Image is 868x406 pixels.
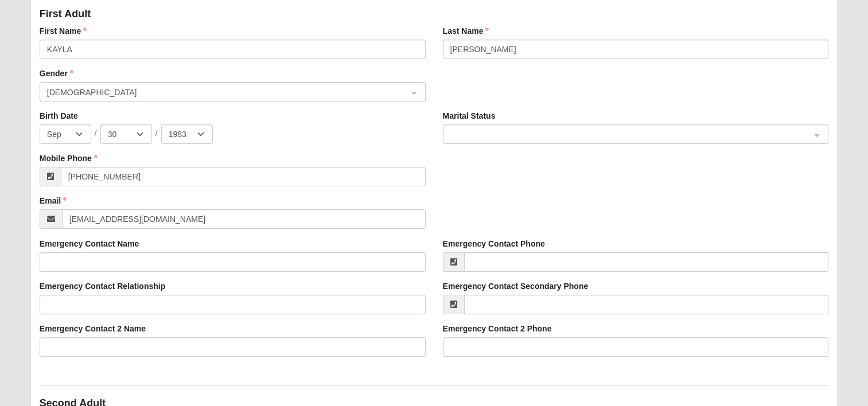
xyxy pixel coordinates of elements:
label: Email [40,195,67,206]
span: / [95,127,97,139]
label: Birth Date [40,110,78,122]
label: Marital Status [443,110,496,122]
label: First Name [40,25,87,37]
label: Mobile Phone [40,153,98,164]
span: Female [47,86,408,99]
label: Last Name [443,25,489,37]
label: Gender [40,68,73,79]
span: / [155,127,158,139]
label: Emergency Contact 2 Name [40,323,146,334]
h4: First Adult [40,8,828,21]
label: Emergency Contact 2 Phone [443,323,552,334]
label: Emergency Contact Name [40,238,139,249]
label: Emergency Contact Secondary Phone [443,280,589,292]
label: Emergency Contact Phone [443,238,545,249]
label: Emergency Contact Relationship [40,280,165,292]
